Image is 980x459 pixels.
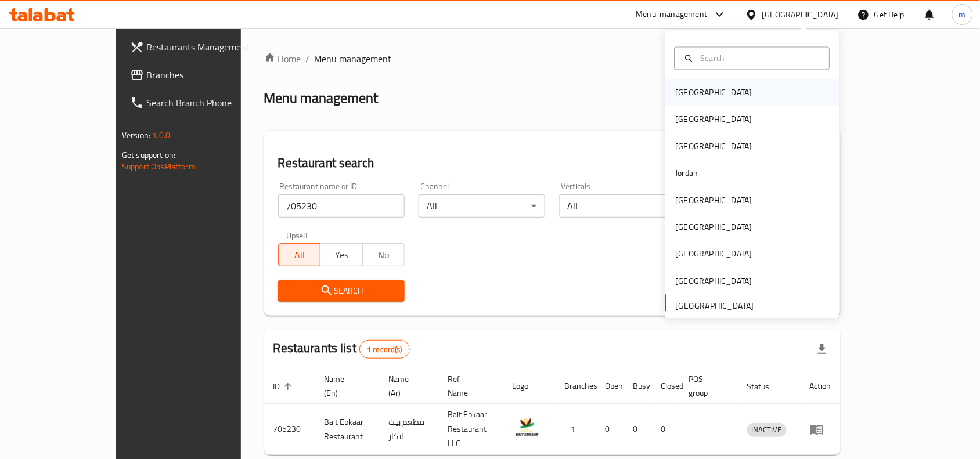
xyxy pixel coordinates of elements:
[315,404,379,455] td: Bait Ebkaar Restaurant
[448,372,489,400] span: Ref. Name
[273,339,410,359] h2: Restaurants list
[121,61,280,89] a: Branches
[264,404,315,455] td: 705230
[676,194,752,207] div: [GEOGRAPHIC_DATA]
[379,404,438,455] td: مطعم بيت ابكار
[283,247,316,263] span: All
[676,140,752,153] div: [GEOGRAPHIC_DATA]
[122,159,196,174] a: Support.OpsPlatform
[278,154,827,172] h2: Restaurant search
[146,68,271,82] span: Branches
[122,147,175,162] span: Get support on:
[959,8,966,21] span: m
[676,113,752,126] div: [GEOGRAPHIC_DATA]
[676,167,698,180] div: Jordan
[810,422,831,436] div: Menu
[503,368,556,404] th: Logo
[559,194,686,218] div: All
[676,86,752,99] div: [GEOGRAPHIC_DATA]
[747,423,787,437] div: INACTIVE
[596,368,624,404] th: Open
[121,89,280,117] a: Search Branch Phone
[315,52,392,66] span: Menu management
[278,194,405,218] input: Search for restaurant name or ID..
[264,52,841,66] nav: breadcrumb
[556,368,596,404] th: Branches
[513,413,542,442] img: Bait Ebkaar Restaurant
[362,243,405,266] button: No
[808,335,836,363] div: Export file
[325,247,358,263] span: Yes
[286,232,308,240] label: Upsell
[689,372,724,400] span: POS group
[152,128,170,143] span: 1.0.0
[801,368,841,404] th: Action
[747,423,787,436] span: INACTIVE
[652,404,680,455] td: 0
[624,368,652,404] th: Busy
[359,340,410,359] div: Total records count
[652,368,680,404] th: Closed
[325,372,365,400] span: Name (En)
[556,404,596,455] td: 1
[146,40,271,54] span: Restaurants Management
[388,372,424,400] span: Name (Ar)
[676,248,752,261] div: [GEOGRAPHIC_DATA]
[419,194,545,218] div: All
[696,52,823,64] input: Search
[287,284,395,298] span: Search
[264,52,301,66] a: Home
[146,96,271,110] span: Search Branch Phone
[762,8,839,21] div: [GEOGRAPHIC_DATA]
[676,274,752,287] div: [GEOGRAPHIC_DATA]
[264,368,841,455] table: enhanced table
[596,404,624,455] td: 0
[306,52,310,66] li: /
[273,380,296,393] span: ID
[264,89,379,107] h2: Menu management
[368,247,400,263] span: No
[278,243,320,266] button: All
[624,404,652,455] td: 0
[320,243,362,266] button: Yes
[360,344,409,355] span: 1 record(s)
[636,8,708,21] div: Menu-management
[278,280,405,302] button: Search
[122,128,150,143] span: Version:
[676,221,752,234] div: [GEOGRAPHIC_DATA]
[121,33,280,61] a: Restaurants Management
[747,380,785,393] span: Status
[438,404,503,455] td: Bait Ebkaar Restaurant LLC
